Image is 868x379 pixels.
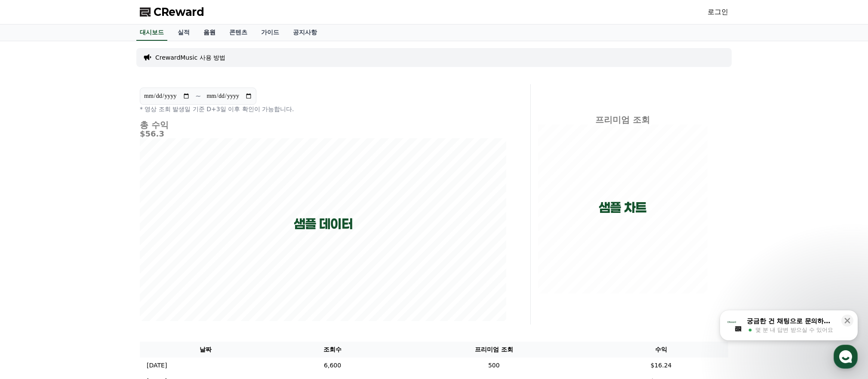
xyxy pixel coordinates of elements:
[594,342,728,358] th: 수익
[133,285,143,292] span: 설정
[154,5,204,19] span: CReward
[140,5,204,19] a: CReward
[286,24,324,41] a: 공지사항
[538,115,708,124] h4: 프리미엄 조회
[254,24,286,41] a: 가이드
[57,272,111,294] a: 대화
[594,358,728,373] td: $16.24
[197,24,222,41] a: 음원
[140,105,506,113] p: * 영상 조회 발생일 기준 D+3일 이후 확인이 가능합니다.
[271,342,394,358] th: 조회수
[147,361,167,370] p: [DATE]
[111,272,165,294] a: 설정
[599,200,646,215] p: 샘플 차트
[79,285,89,292] span: 대화
[27,285,32,292] span: 홈
[222,24,254,41] a: 콘텐츠
[140,120,506,130] h4: 총 수익
[394,342,594,358] th: 프리미엄 조회
[195,91,201,101] p: ~
[394,358,594,373] td: 500
[140,130,506,138] h5: $56.3
[140,342,271,358] th: 날짜
[708,7,728,17] a: 로그인
[136,24,167,41] a: 대시보드
[171,24,197,41] a: 실적
[294,216,353,232] p: 샘플 데이터
[155,53,225,62] a: CrewardMusic 사용 방법
[3,272,57,294] a: 홈
[271,358,394,373] td: 6,600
